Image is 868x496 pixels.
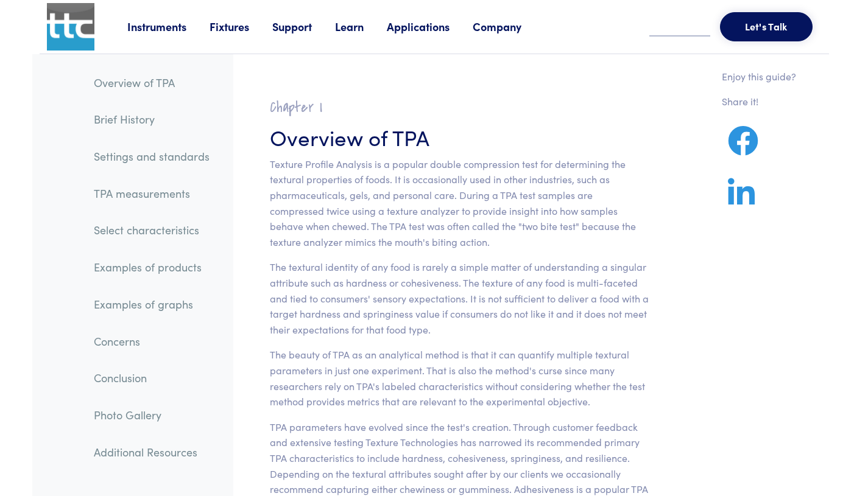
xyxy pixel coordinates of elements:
a: Applications [387,19,473,34]
a: Settings and standards [84,142,219,170]
p: The textural identity of any food is rarely a simple matter of understanding a singular attribute... [270,259,649,337]
a: Share on LinkedIn [722,192,761,208]
a: Instruments [127,19,210,34]
a: Additional Resources [84,438,219,466]
img: ttc_logo_1x1_v1.0.png [47,3,94,51]
a: Learn [335,19,387,34]
p: Texture Profile Analysis is a popular double compression test for determining the textural proper... [270,156,649,250]
a: Company [473,19,545,34]
h3: Overview of TPA [270,122,649,152]
p: The beauty of TPA as an analytical method is that it can quantify multiple textural parameters in... [270,347,649,409]
a: Brief History [84,105,219,133]
button: Let's Talk [720,12,813,41]
a: Select characteristics [84,216,219,244]
a: TPA measurements [84,180,219,208]
a: Fixtures [210,19,272,34]
p: Share it! [722,94,796,110]
a: Concerns [84,327,219,355]
p: Enjoy this guide? [722,69,796,85]
h2: Chapter I [270,98,649,117]
a: Examples of products [84,253,219,281]
a: Overview of TPA [84,69,219,97]
a: Examples of graphs [84,290,219,318]
a: Conclusion [84,364,219,392]
a: Photo Gallery [84,401,219,429]
a: Support [272,19,335,34]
